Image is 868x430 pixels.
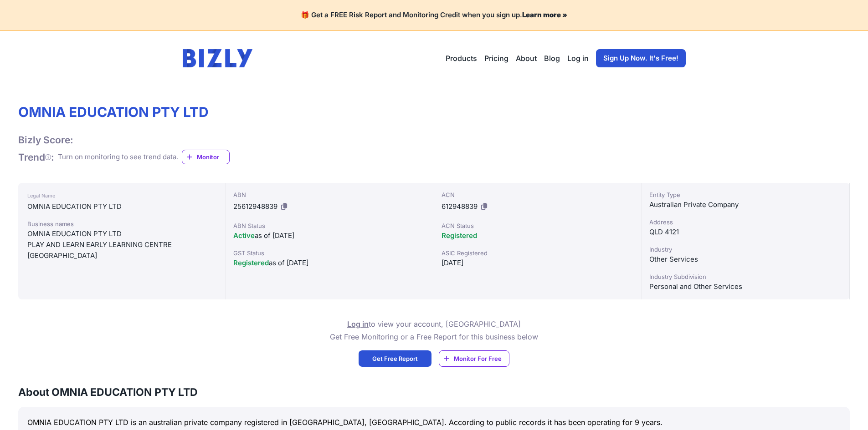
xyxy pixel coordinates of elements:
div: ACN Status [442,221,634,230]
div: ASIC Registered [442,248,634,258]
span: 612948839 [442,202,478,211]
div: Address [649,218,842,227]
h1: OMNIA EDUCATION PTY LTD [18,104,230,120]
a: Learn more » [522,10,567,19]
a: Sign Up Now. It's Free! [596,49,686,67]
div: Industry Subdivision [649,272,842,281]
div: Australian Private Company [649,199,842,210]
div: Business names [27,219,216,228]
div: ABN [233,190,426,199]
div: Turn on monitoring to see trend data. [58,152,178,162]
div: OMNIA EDUCATION PTY LTD [27,228,216,239]
div: QLD 4121 [649,227,842,238]
span: Active [233,231,255,240]
div: Legal Name [27,190,216,201]
div: GST Status [233,248,426,258]
p: to view your account, [GEOGRAPHIC_DATA] Get Free Monitoring or a Free Report for this business below [330,318,538,343]
h1: Trend : [18,151,54,163]
a: About [516,53,537,64]
div: Other Services [649,254,842,265]
a: Monitor [182,150,230,164]
span: Monitor For Free [454,354,502,363]
p: OMNIA EDUCATION PTY LTD is an australian private company registered in [GEOGRAPHIC_DATA], [GEOGRA... [27,416,841,429]
div: Personal and Other Services [649,281,842,292]
button: Products [446,53,477,64]
span: Registered [233,258,269,267]
span: Get Free Report [372,354,418,363]
div: Entity Type [649,190,842,199]
span: Registered [442,231,477,240]
h1: Bizly Score: [18,134,73,146]
a: Blog [544,53,560,64]
a: Get Free Report [359,350,431,367]
a: Pricing [484,53,508,64]
a: Monitor For Free [439,350,509,367]
a: Log in [567,53,589,64]
h4: 🎁 Get a FREE Risk Report and Monitoring Credit when you sign up. [11,11,857,20]
div: [DATE] [442,258,634,268]
a: Log in [347,319,369,329]
div: as of [DATE] [233,258,426,268]
div: as of [DATE] [233,230,426,241]
span: Monitor [197,152,229,162]
div: Industry [649,245,842,254]
div: ABN Status [233,221,426,230]
div: OMNIA EDUCATION PTY LTD [27,201,216,212]
div: PLAY AND LEARN EARLY LEARNING CENTRE [GEOGRAPHIC_DATA] [27,239,216,261]
h3: About OMNIA EDUCATION PTY LTD [18,385,850,400]
span: 25612948839 [233,202,277,211]
div: ACN [442,190,634,199]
